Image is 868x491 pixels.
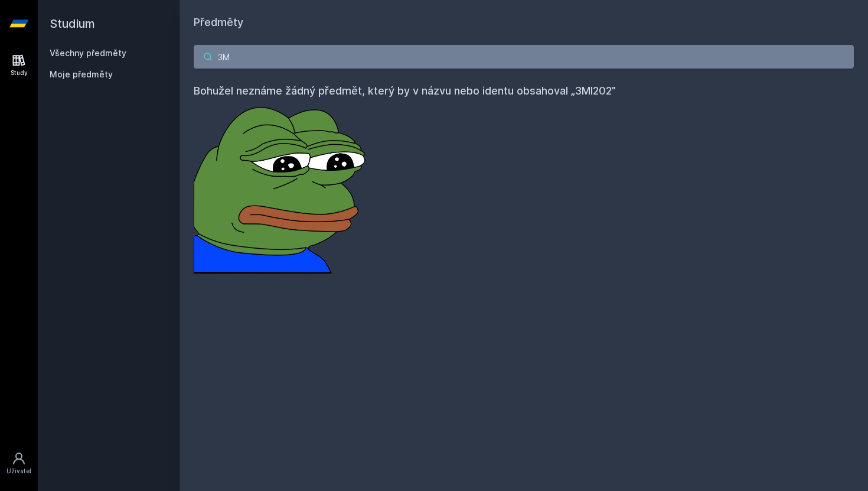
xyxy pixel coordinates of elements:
[194,45,854,69] input: Název nebo ident předmětu…
[50,69,113,80] span: Moje předměty
[194,99,371,274] img: error_picture.png
[194,14,854,31] h1: Předměty
[11,69,28,77] div: Study
[2,446,35,482] a: Uživatel
[50,48,126,58] a: Všechny předměty
[2,47,35,83] a: Study
[6,467,31,476] div: Uživatel
[194,83,854,99] h4: Bohužel neznáme žádný předmět, který by v názvu nebo identu obsahoval „3MI202”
